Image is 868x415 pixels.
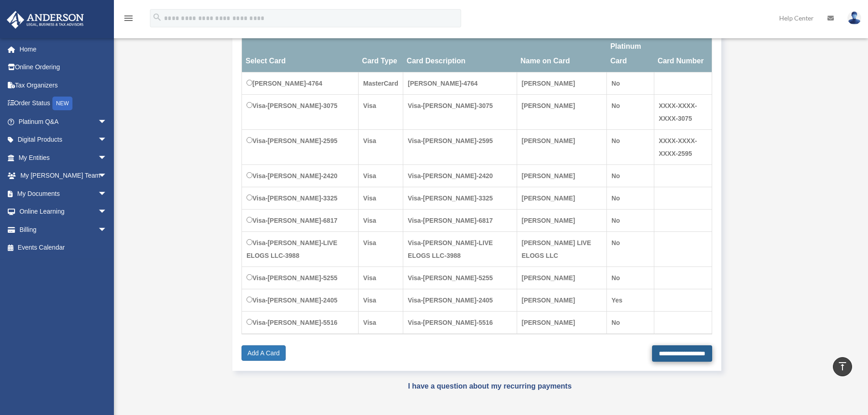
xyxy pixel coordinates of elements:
[242,187,359,209] td: Visa-[PERSON_NAME]-3325
[6,167,121,185] a: My [PERSON_NAME] Teamarrow_drop_down
[52,97,72,110] div: NEW
[359,35,403,72] th: Card Type
[359,72,403,94] td: MasterCard
[6,94,121,113] a: Order StatusNEW
[6,184,121,203] a: My Documentsarrow_drop_down
[98,184,116,203] span: arrow_drop_down
[517,187,606,209] td: [PERSON_NAME]
[6,113,121,131] a: Platinum Q&Aarrow_drop_down
[359,209,403,231] td: Visa
[517,164,606,187] td: [PERSON_NAME]
[517,129,606,164] td: [PERSON_NAME]
[606,164,654,187] td: No
[517,35,606,72] th: Name on Card
[98,203,116,221] span: arrow_drop_down
[242,266,359,289] td: Visa-[PERSON_NAME]-5255
[242,289,359,311] td: Visa-[PERSON_NAME]-2405
[847,11,861,25] img: User Pic
[359,289,403,311] td: Visa
[517,209,606,231] td: [PERSON_NAME]
[403,187,517,209] td: Visa-[PERSON_NAME]-3325
[241,345,286,361] a: Add A Card
[403,289,517,311] td: Visa-[PERSON_NAME]-2405
[123,16,134,24] a: menu
[606,266,654,289] td: No
[242,311,359,334] td: Visa-[PERSON_NAME]-5516
[359,311,403,334] td: Visa
[403,35,517,72] th: Card Description
[242,129,359,164] td: Visa-[PERSON_NAME]-2595
[606,187,654,209] td: No
[517,94,606,129] td: [PERSON_NAME]
[152,12,162,22] i: search
[6,76,121,94] a: Tax Organizers
[98,220,116,239] span: arrow_drop_down
[123,13,134,24] i: menu
[242,209,359,231] td: Visa-[PERSON_NAME]-6817
[242,164,359,187] td: Visa-[PERSON_NAME]-2420
[606,35,654,72] th: Platinum Card
[403,311,517,334] td: Visa-[PERSON_NAME]-5516
[517,72,606,94] td: [PERSON_NAME]
[359,94,403,129] td: Visa
[242,72,359,94] td: [PERSON_NAME]-4764
[606,231,654,266] td: No
[408,382,571,390] a: I have a question about my recurring payments
[98,149,116,167] span: arrow_drop_down
[6,220,121,239] a: Billingarrow_drop_down
[6,58,121,77] a: Online Ordering
[517,311,606,334] td: [PERSON_NAME]
[654,129,712,164] td: XXXX-XXXX-XXXX-2595
[359,231,403,266] td: Visa
[403,231,517,266] td: Visa-[PERSON_NAME]-LIVE ELOGS LLC-3988
[654,94,712,129] td: XXXX-XXXX-XXXX-3075
[403,129,517,164] td: Visa-[PERSON_NAME]-2595
[242,231,359,266] td: Visa-[PERSON_NAME]-LIVE ELOGS LLC-3988
[98,113,116,131] span: arrow_drop_down
[98,131,116,149] span: arrow_drop_down
[606,72,654,94] td: No
[606,209,654,231] td: No
[359,164,403,187] td: Visa
[606,129,654,164] td: No
[403,164,517,187] td: Visa-[PERSON_NAME]-2420
[242,94,359,129] td: Visa-[PERSON_NAME]-3075
[6,203,121,221] a: Online Learningarrow_drop_down
[606,94,654,129] td: No
[6,40,121,58] a: Home
[6,149,121,167] a: My Entitiesarrow_drop_down
[837,361,848,372] i: vertical_align_top
[833,357,852,376] a: vertical_align_top
[98,167,116,185] span: arrow_drop_down
[403,209,517,231] td: Visa-[PERSON_NAME]-6817
[517,266,606,289] td: [PERSON_NAME]
[517,231,606,266] td: [PERSON_NAME] LIVE ELOGS LLC
[403,72,517,94] td: [PERSON_NAME]-4764
[359,266,403,289] td: Visa
[242,35,359,72] th: Select Card
[517,289,606,311] td: [PERSON_NAME]
[403,266,517,289] td: Visa-[PERSON_NAME]-5255
[654,35,712,72] th: Card Number
[359,129,403,164] td: Visa
[403,94,517,129] td: Visa-[PERSON_NAME]-3075
[606,289,654,311] td: Yes
[6,239,121,257] a: Events Calendar
[606,311,654,334] td: No
[359,187,403,209] td: Visa
[4,11,87,29] img: Anderson Advisors Platinum Portal
[6,131,121,149] a: Digital Productsarrow_drop_down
